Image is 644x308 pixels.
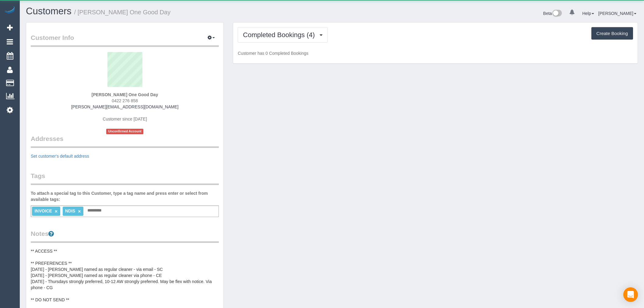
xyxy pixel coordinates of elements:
[112,98,138,103] span: 0422 276 858
[31,190,219,202] label: To attach a special tag to this Customer, type a tag name and press enter or select from availabl...
[552,10,562,18] img: New interface
[26,6,72,16] a: Customers
[31,33,219,47] legend: Customer Info
[55,209,58,214] a: ×
[74,9,171,16] small: / [PERSON_NAME] One Good Day
[591,27,633,40] button: Create Booking
[623,287,638,302] div: Open Intercom Messenger
[92,92,158,97] strong: [PERSON_NAME] One Good Day
[238,50,633,56] p: Customer has 0 Completed Bookings
[106,129,143,134] span: Unconfirmed Account
[103,117,147,121] span: Customer since [DATE]
[31,154,89,159] a: Set customer's default address
[71,104,178,109] a: [PERSON_NAME][EMAIL_ADDRESS][DOMAIN_NAME]
[65,208,75,213] span: NDIS
[238,27,328,43] button: Completed Bookings (4)
[31,171,219,185] legend: Tags
[543,11,562,16] a: Beta
[34,208,52,213] span: INVOICE
[598,11,636,16] a: [PERSON_NAME]
[243,31,318,39] span: Completed Bookings (4)
[4,6,16,15] img: Automaid Logo
[582,11,594,16] a: Help
[78,209,81,214] a: ×
[31,229,219,243] legend: Notes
